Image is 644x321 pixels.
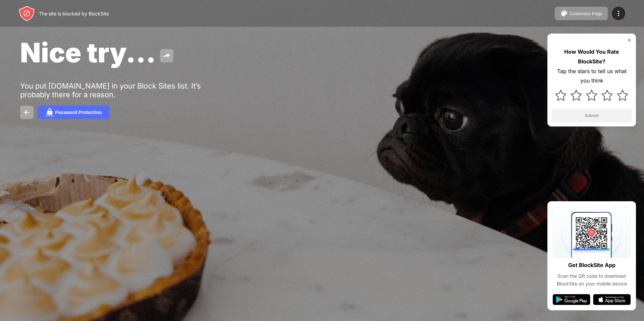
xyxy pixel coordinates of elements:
[570,11,602,16] div: Customize Page
[571,90,582,101] img: star.svg
[551,109,632,122] button: Submit
[551,47,632,66] div: How Would You Rate BlockSite?
[38,106,110,119] button: Password Protection
[555,90,567,101] img: star.svg
[553,207,631,258] img: qrcode.svg
[553,294,590,305] img: google-play.svg
[568,260,615,270] div: Get BlockSite App
[617,90,628,101] img: star.svg
[19,5,35,21] img: header-logo.svg
[55,110,102,115] div: Password Protection
[163,52,171,60] img: share.svg
[555,7,608,20] button: Customize Page
[560,9,568,17] img: pallet.svg
[46,108,54,116] img: password.svg
[553,272,631,287] div: Scan the QR code to download BlockSite on your mobile device
[20,82,227,99] div: You put [DOMAIN_NAME] in your Block Sites list. It’s probably there for a reason.
[551,66,632,86] div: Tap the stars to tell us what you think
[20,36,156,69] span: Nice try...
[23,108,31,116] img: back.svg
[614,9,623,17] img: menu-icon.svg
[627,38,632,43] img: rate-us-close.svg
[593,294,631,305] img: app-store.svg
[39,11,109,16] div: The site is blocked by BlockSite
[601,90,613,101] img: star.svg
[586,90,597,101] img: star.svg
